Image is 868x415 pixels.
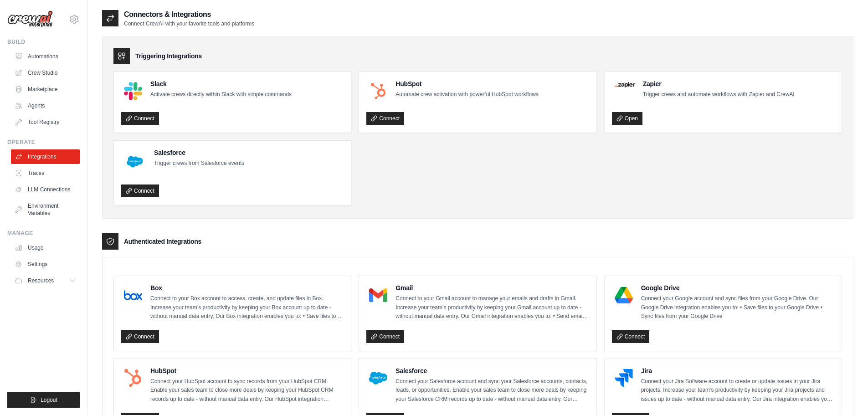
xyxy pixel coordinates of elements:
img: Box Logo [124,286,142,304]
p: Connect your Jira Software account to create or update issues in your Jira projects. Increase you... [641,377,834,404]
h2: Connectors & Integrations [124,9,254,20]
a: Connect [366,330,404,343]
img: Salesforce Logo [124,151,146,173]
a: Tool Registry [11,115,80,129]
p: Trigger crews and automate workflows with Zapier and CrewAI [643,90,795,99]
a: Crew Studio [11,66,80,80]
p: Automate crew activation with powerful HubSpot workflows [395,90,538,99]
p: Connect to your Gmail account to manage your emails and drafts in Gmail. Increase your team’s pro... [395,294,589,321]
p: Connect your Salesforce account and sync your Salesforce accounts, contacts, leads, or opportunit... [395,377,589,404]
img: Jira Logo [615,369,633,387]
a: Connect [366,112,404,125]
a: Environment Variables [11,199,80,220]
a: Marketplace [11,82,80,97]
div: Build [7,38,80,46]
p: Connect to your Box account to access, create, and update files in Box. Increase your team’s prod... [150,294,344,321]
a: Connect [121,184,159,197]
p: Connect CrewAI with your favorite tools and platforms [124,20,254,27]
h4: HubSpot [395,79,538,88]
a: Usage [11,241,80,255]
h4: Slack [150,79,292,88]
a: Integrations [11,149,80,164]
a: Traces [11,166,80,180]
h4: Salesforce [395,366,589,375]
img: Salesforce Logo [369,369,387,387]
img: Gmail Logo [369,286,387,304]
button: Logout [7,392,80,408]
img: Google Drive Logo [615,286,633,304]
span: Resources [28,277,54,284]
h4: Salesforce [154,148,244,157]
a: Connect [121,112,159,125]
p: Trigger crews from Salesforce events [154,159,244,168]
a: Agents [11,98,80,113]
a: Connect [121,330,159,343]
span: Logout [41,396,57,404]
h4: Zapier [643,79,795,88]
img: Logo [7,10,53,28]
h4: HubSpot [150,366,344,375]
p: Connect your HubSpot account to sync records from your HubSpot CRM. Enable your sales team to clo... [150,377,344,404]
h4: Google Drive [641,283,834,292]
img: HubSpot Logo [124,369,142,387]
img: Zapier Logo [615,82,635,87]
button: Resources [11,273,80,288]
a: Open [612,112,642,125]
a: Connect [612,330,650,343]
img: HubSpot Logo [369,82,387,100]
a: LLM Connections [11,182,80,197]
a: Automations [11,49,80,64]
p: Connect your Google account and sync files from your Google Drive. Our Google Drive integration e... [641,294,834,321]
h4: Jira [641,366,834,375]
img: Slack Logo [124,82,142,100]
h3: Triggering Integrations [135,51,202,61]
h4: Gmail [395,283,589,292]
h4: Box [150,283,344,292]
div: Operate [7,138,80,146]
h3: Authenticated Integrations [124,237,201,246]
div: Manage [7,230,80,237]
a: Settings [11,257,80,272]
p: Activate crews directly within Slack with simple commands [150,90,292,99]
